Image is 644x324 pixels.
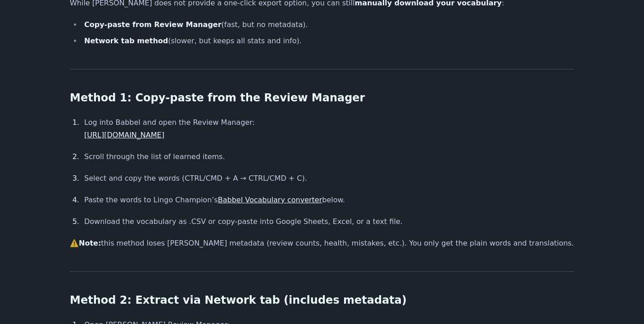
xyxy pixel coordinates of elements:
p: Paste the words to Lingo Champion’s below. [84,194,574,206]
li: (slower, but keeps all stats and info). [82,35,574,47]
strong: Note: [79,239,101,247]
strong: Network tab method [84,37,168,45]
h2: Method 1: Copy-paste from the Review Manager [70,91,574,105]
p: Select and copy the words (CTRL/CMD + A → CTRL/CMD + C). [84,172,574,185]
p: Log into Babbel and open the Review Manager: [84,116,574,141]
a: Babbel Vocabulary converter [218,196,322,204]
a: [URL][DOMAIN_NAME] [84,131,164,139]
p: ⚠️ this method loses [PERSON_NAME] metadata (review counts, health, mistakes, etc.). You only get... [70,237,574,250]
li: (fast, but no metadata). [82,18,574,31]
strong: Copy-paste from Review Manager [84,20,222,29]
h2: Method 2: Extract via Network tab (includes metadata) [70,293,574,308]
p: Scroll through the list of learned items. [84,151,574,163]
p: Download the vocabulary as .CSV or copy-paste into Google Sheets, Excel, or a text file. [84,215,574,228]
